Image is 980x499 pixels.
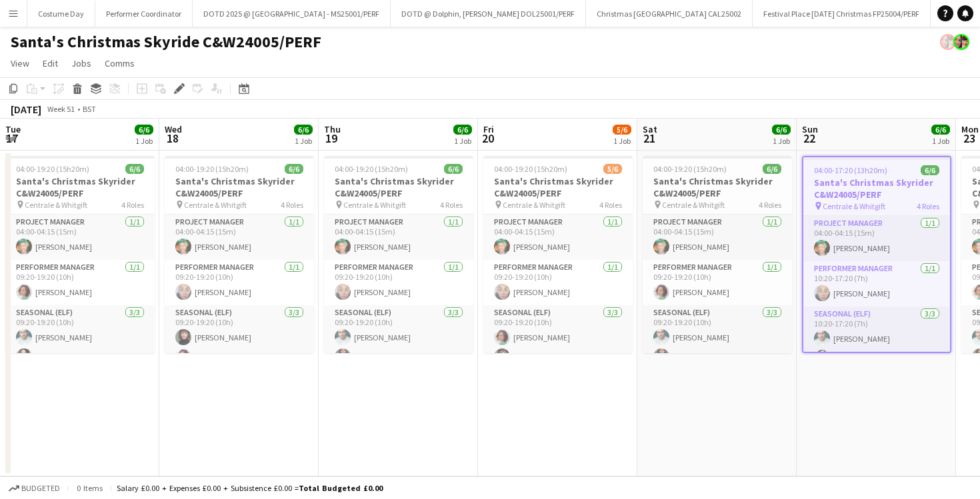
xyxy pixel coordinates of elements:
app-card-role: Seasonal (Elf)3/310:20-17:20 (7h)[PERSON_NAME][PERSON_NAME] [803,306,950,390]
span: 19 [322,131,341,146]
app-card-role: Performer Manager1/109:20-19:20 (10h)[PERSON_NAME] [165,260,314,305]
div: 04:00-19:20 (15h20m)6/6Santa's Christmas Skyrider C&W24005/PERF Centrale & Whitgift4 RolesProject... [324,156,473,353]
span: Tue [5,123,21,135]
a: Jobs [66,55,97,72]
span: Jobs [71,57,91,69]
span: Wed [165,123,182,135]
span: 04:00-19:20 (15h20m) [335,164,408,174]
app-card-role: Seasonal (Elf)3/309:20-19:20 (10h)[PERSON_NAME][PERSON_NAME] [483,305,633,389]
span: 23 [959,131,979,146]
div: 1 Job [454,136,471,146]
span: 4 Roles [281,200,303,210]
app-job-card: 04:00-19:20 (15h20m)6/6Santa's Christmas Skyrider C&W24005/PERF Centrale & Whitgift4 RolesProject... [643,156,792,353]
span: Mon [961,123,979,135]
h3: Santa's Christmas Skyrider C&W24005/PERF [165,175,314,199]
span: 6/6 [135,125,153,135]
button: DOTD @ Dolphin, [PERSON_NAME] DOL25001/PERF [391,1,586,27]
span: Edit [43,57,58,69]
span: 6/6 [294,125,313,135]
span: 4 Roles [759,200,781,210]
span: 04:00-19:20 (15h20m) [494,164,567,174]
div: 1 Job [295,136,312,146]
h3: Santa's Christmas Skyrider C&W24005/PERF [803,177,950,201]
app-card-role: Project Manager1/104:00-04:15 (15m)[PERSON_NAME] [5,215,155,260]
h3: Santa's Christmas Skyrider C&W24005/PERF [643,175,792,199]
app-job-card: 04:00-19:20 (15h20m)6/6Santa's Christmas Skyrider C&W24005/PERF Centrale & Whitgift4 RolesProject... [5,156,155,353]
button: DOTD 2025 @ [GEOGRAPHIC_DATA] - MS25001/PERF [193,1,391,27]
span: 6/6 [285,164,303,174]
span: Thu [324,123,341,135]
div: [DATE] [11,103,41,116]
span: Sun [802,123,818,135]
app-card-role: Seasonal (Elf)3/309:20-19:20 (10h)[PERSON_NAME][PERSON_NAME] [324,305,473,389]
div: 1 Job [932,136,949,146]
span: 6/6 [453,125,472,135]
app-card-role: Project Manager1/104:00-04:15 (15m)[PERSON_NAME] [324,215,473,260]
span: 5/6 [613,125,631,135]
app-card-role: Performer Manager1/110:20-17:20 (7h)[PERSON_NAME] [803,261,950,306]
h3: Santa's Christmas Skyrider C&W24005/PERF [324,175,473,199]
h3: Santa's Christmas Skyrider C&W24005/PERF [5,175,155,199]
span: View [11,57,29,69]
app-card-role: Performer Manager1/109:20-19:20 (10h)[PERSON_NAME] [483,260,633,305]
span: 4 Roles [599,200,622,210]
h3: Santa's Christmas Skyrider C&W24005/PERF [483,175,633,199]
span: Centrale & Whitgift [823,201,885,211]
app-card-role: Performer Manager1/109:20-19:20 (10h)[PERSON_NAME] [643,260,792,305]
app-card-role: Project Manager1/104:00-04:15 (15m)[PERSON_NAME] [643,215,792,260]
span: 6/6 [125,164,144,174]
button: Costume Day [27,1,95,27]
span: 6/6 [772,125,791,135]
span: 5/6 [603,164,622,174]
app-user-avatar: Performer Department [940,34,956,50]
div: 1 Job [135,136,153,146]
button: Festival Place [DATE] Christmas FP25004/PERF [753,1,931,27]
span: 04:00-19:20 (15h20m) [175,164,249,174]
div: Salary £0.00 + Expenses £0.00 + Subsistence £0.00 = [117,483,383,493]
span: 6/6 [921,165,939,175]
div: 1 Job [773,136,790,146]
span: 04:00-19:20 (15h20m) [653,164,727,174]
app-card-role: Seasonal (Elf)3/309:20-19:20 (10h)[PERSON_NAME][PERSON_NAME] [165,305,314,389]
app-user-avatar: Performer Department [953,34,969,50]
span: 17 [3,131,21,146]
span: Fri [483,123,494,135]
span: 18 [163,131,182,146]
span: Centrale & Whitgift [503,200,565,210]
span: Centrale & Whitgift [343,200,406,210]
app-card-role: Project Manager1/104:00-04:15 (15m)[PERSON_NAME] [483,215,633,260]
app-card-role: Project Manager1/104:00-04:15 (15m)[PERSON_NAME] [803,216,950,261]
app-card-role: Seasonal (Elf)3/309:20-19:20 (10h)[PERSON_NAME][PERSON_NAME] [643,305,792,389]
app-job-card: 04:00-19:20 (15h20m)5/6Santa's Christmas Skyrider C&W24005/PERF Centrale & Whitgift4 RolesProject... [483,156,633,353]
app-card-role: Performer Manager1/109:20-19:20 (10h)[PERSON_NAME] [5,260,155,305]
h1: Santa's Christmas Skyride C&W24005/PERF [11,32,321,52]
app-card-role: Seasonal (Elf)3/309:20-19:20 (10h)[PERSON_NAME][PERSON_NAME] [5,305,155,389]
a: View [5,55,35,72]
button: Performer Coordinator [95,1,193,27]
span: 6/6 [444,164,463,174]
span: Week 51 [44,104,77,114]
app-job-card: 04:00-19:20 (15h20m)6/6Santa's Christmas Skyrider C&W24005/PERF Centrale & Whitgift4 RolesProject... [165,156,314,353]
div: BST [83,104,96,114]
span: 04:00-19:20 (15h20m) [16,164,89,174]
div: 1 Job [613,136,631,146]
span: Centrale & Whitgift [184,200,247,210]
span: 04:00-17:20 (13h20m) [814,165,887,175]
span: 4 Roles [917,201,939,211]
span: Centrale & Whitgift [25,200,87,210]
a: Edit [37,55,63,72]
app-job-card: 04:00-17:20 (13h20m)6/6Santa's Christmas Skyrider C&W24005/PERF Centrale & Whitgift4 RolesProject... [802,156,951,353]
span: 21 [641,131,657,146]
span: 0 items [73,483,105,493]
span: Sat [643,123,657,135]
span: 4 Roles [121,200,144,210]
a: Comms [99,55,140,72]
button: Christmas [GEOGRAPHIC_DATA] CAL25002 [586,1,753,27]
span: 4 Roles [440,200,463,210]
span: Centrale & Whitgift [662,200,725,210]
